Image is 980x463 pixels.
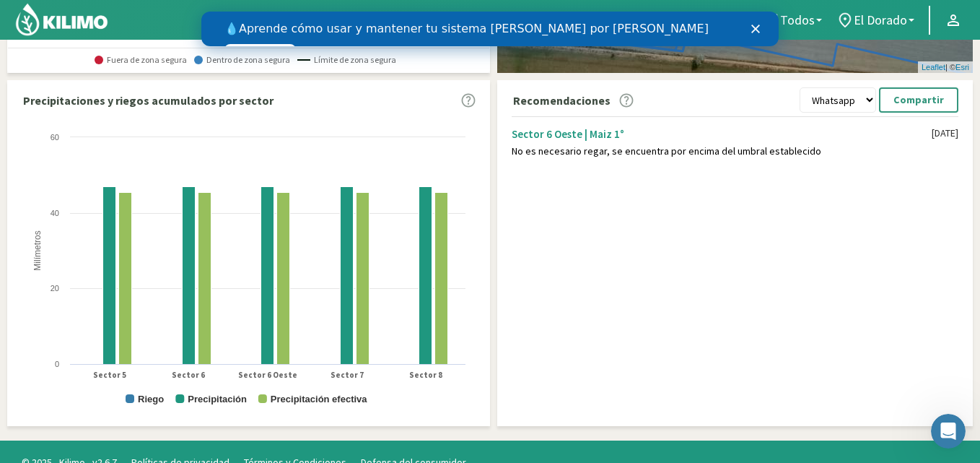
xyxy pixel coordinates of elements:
iframe: Intercom live chat [931,414,966,449]
div: [DATE] [932,127,958,139]
text: 40 [51,209,59,217]
img: Kilimo [14,2,109,37]
text: 0 [55,360,59,368]
text: Precipitación efectiva [271,394,367,404]
div: No es necesario regar, se encuentra por encima del umbral establecido [512,145,932,157]
a: Ver videos [23,33,95,50]
span: El Dorado [854,12,907,27]
div: | © [918,61,973,74]
a: Leaflet [922,63,945,72]
span: Fuera de zona segura [95,55,187,65]
text: Sector 5 [93,370,126,380]
text: Riego [138,394,164,404]
text: Sector 6 Oeste [238,370,297,380]
a: Esri [955,63,969,72]
div: Sector 6 Oeste | Maiz 1° [512,127,932,141]
text: Sector 7 [331,370,364,380]
span: Límite de zona segura [297,55,396,65]
span: Todos [780,12,815,27]
text: 20 [51,284,59,293]
text: Precipitación [188,394,247,404]
text: Milímetros [32,231,43,271]
text: Sector 6 [172,370,205,380]
p: Precipitaciones y riegos acumulados por sector [23,92,274,109]
p: Recomendaciones [513,92,611,109]
p: Compartir [893,92,944,108]
span: Dentro de zona segura [194,55,290,65]
iframe: Intercom live chat banner [201,12,779,46]
div: Cerrar [550,13,564,22]
button: Compartir [879,87,958,113]
text: Sector 8 [409,370,442,380]
text: 60 [51,133,59,142]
